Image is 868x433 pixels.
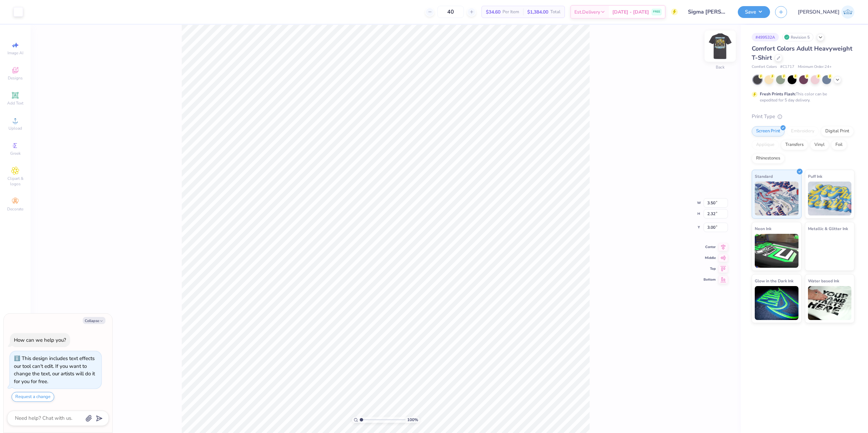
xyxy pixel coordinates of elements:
[752,64,777,70] span: Comfort Colors
[760,91,796,97] strong: Fresh Prints Flash:
[704,277,716,282] span: Bottom
[3,176,27,187] span: Clipart & logos
[752,140,779,150] div: Applique
[821,126,854,136] div: Digital Print
[14,355,95,385] div: This design includes text effects our tool can't edit. If you want to change the text, our artist...
[8,75,23,81] span: Designs
[407,417,418,423] span: 100 %
[527,8,548,16] span: $1,384.00
[755,182,798,215] img: Standard
[752,126,785,136] div: Screen Print
[841,5,854,19] img: Josephine Amber Orros
[10,151,21,156] span: Greek
[808,173,822,180] span: Puff Ink
[755,225,771,232] span: Neon Ink
[8,126,22,131] span: Upload
[808,277,839,284] span: Water based Ink
[798,8,840,16] span: [PERSON_NAME]
[780,64,794,70] span: # C1717
[755,234,798,268] img: Neon Ink
[486,8,500,16] span: $34.60
[808,182,852,215] img: Puff Ink
[707,33,734,60] img: Back
[14,337,66,343] div: How can we help you?
[612,8,649,16] span: [DATE] - [DATE]
[760,91,843,103] div: This color can be expedited for 5 day delivery.
[83,317,105,324] button: Collapse
[437,6,464,18] input: – –
[781,140,808,150] div: Transfers
[704,266,716,271] span: Top
[787,126,819,136] div: Embroidery
[755,277,793,284] span: Glow in the Dark Ink
[653,10,660,14] span: FREE
[7,50,23,56] span: Image AI
[683,5,733,19] input: Untitled Design
[798,5,854,19] a: [PERSON_NAME]
[716,64,725,70] div: Back
[7,100,23,106] span: Add Text
[550,8,560,16] span: Total
[7,206,23,212] span: Decorate
[798,64,832,70] span: Minimum Order: 24 +
[810,140,829,150] div: Vinyl
[808,225,848,232] span: Metallic & Glitter Ink
[752,33,779,41] div: # 499532A
[574,8,600,16] span: Est. Delivery
[752,153,785,164] div: Rhinestones
[808,234,852,268] img: Metallic & Glitter Ink
[755,286,798,320] img: Glow in the Dark Ink
[752,44,852,62] span: Comfort Colors Adult Heavyweight T-Shirt
[704,256,716,260] span: Middle
[782,33,813,41] div: Revision 5
[12,392,54,402] button: Request a change
[502,8,519,16] span: Per Item
[704,245,716,249] span: Center
[831,140,847,150] div: Foil
[808,286,852,320] img: Water based Ink
[755,173,773,180] span: Standard
[738,6,770,18] button: Save
[752,113,854,120] div: Print Type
